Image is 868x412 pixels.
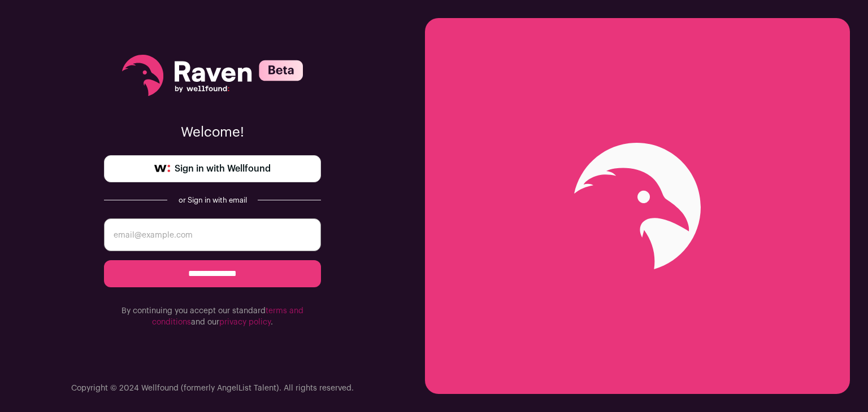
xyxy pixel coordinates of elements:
[176,196,249,205] div: or Sign in with email
[219,318,271,326] a: privacy policy
[154,165,170,173] img: wellfound-symbol-flush-black-fb3c872781a75f747ccb3a119075da62bfe97bd399995f84a933054e44a575c4.png
[104,155,321,182] a: Sign in with Wellfound
[104,124,321,142] p: Welcome!
[104,305,321,328] p: By continuing you accept our standard and our .
[71,383,354,394] p: Copyright © 2024 Wellfound (formerly AngelList Talent). All rights reserved.
[152,307,303,326] a: terms and conditions
[175,162,271,176] span: Sign in with Wellfound
[104,218,321,251] input: email@example.com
